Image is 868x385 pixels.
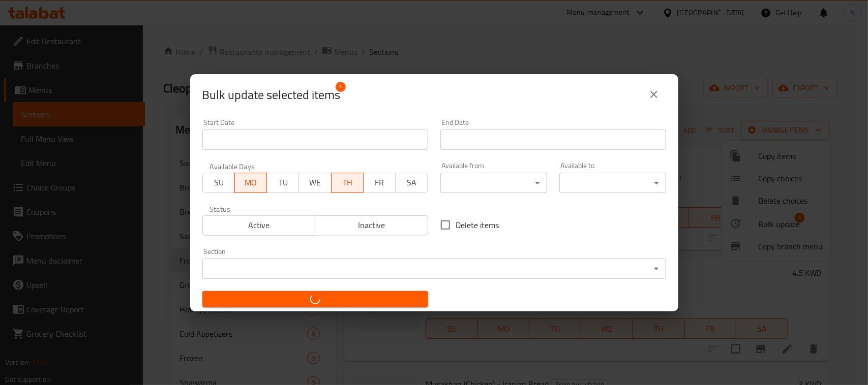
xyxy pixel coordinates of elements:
[368,175,392,190] span: FR
[363,173,396,193] button: FR
[202,259,666,279] div: ​
[207,218,312,233] span: Active
[559,173,666,193] div: ​
[440,173,547,193] div: ​
[395,173,428,193] button: SA
[336,82,346,92] span: 1
[298,173,331,193] button: WE
[400,175,424,190] span: SA
[303,175,327,190] span: WE
[239,175,263,190] span: MO
[266,173,299,193] button: TU
[202,173,235,193] button: SU
[319,218,424,233] span: Inactive
[331,173,364,193] button: TH
[234,173,267,193] button: MO
[642,82,666,107] button: close
[315,215,428,236] button: Inactive
[456,219,499,231] span: Delete items
[202,215,316,236] button: Active
[271,175,295,190] span: TU
[207,175,231,190] span: SU
[202,87,341,103] span: Selected items count
[336,175,360,190] span: TH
